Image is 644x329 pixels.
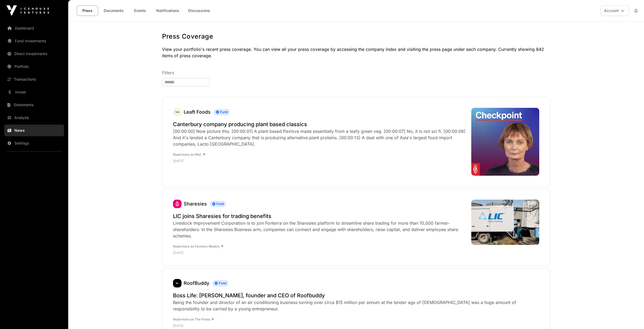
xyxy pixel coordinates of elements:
span: Fund [212,280,228,286]
a: Leaft Foods [184,109,211,115]
img: leaft_foods_logo.jpeg [173,108,182,116]
a: News [4,125,64,136]
p: Filters [162,69,550,76]
a: Press [77,6,98,16]
iframe: Chat Widget [617,303,644,329]
a: Documents [100,6,127,16]
div: Livestock Improvement Corporation is to join Fonterra on the Sharesies platform to streamline sha... [173,220,466,239]
a: Read more on RNZ [173,153,205,157]
a: Settings [4,137,64,149]
a: Read more on The Press [173,317,214,321]
a: LIC joins Sharesies for trading benefits [173,212,466,220]
img: 484176776_1035568341937315_8710553082385032245_n-768x512.jpg [471,200,539,245]
h1: Press Coverage [162,32,550,41]
a: Discussions [185,6,214,16]
a: Statements [4,99,64,111]
img: sharesies_logo.jpeg [173,200,182,208]
button: Account [601,5,629,16]
span: Fund [210,201,226,207]
a: Events [129,6,151,16]
p: [DATE] [173,251,466,255]
img: roofbuddy409.png [173,279,182,287]
a: Sharesies [173,200,182,208]
a: Sharesies [184,201,207,207]
p: [DATE] [173,324,539,328]
a: Invest [4,86,64,98]
a: Fund Investments [4,35,64,47]
a: RoofBuddy [184,280,209,286]
a: Direct Investments [4,48,64,60]
img: 4LGF99X_checkpoint_external_cover_png.jpeg [471,108,539,176]
a: Analysis [4,112,64,124]
a: Transactions [4,73,64,85]
a: Portfolio [4,61,64,72]
div: [00:00:00] Now picture this. [00:00:01] A plant based Pavlova made essentially from a leafy green... [173,128,466,147]
a: RoofBuddy [173,279,182,287]
a: Dashboard [4,22,64,34]
a: Notifications [153,6,183,16]
a: Read more on Farmers Weekly [173,244,223,248]
span: Fund [214,109,230,115]
a: Canterbury company producing plant based classics [173,121,466,128]
img: Icehouse Ventures Logo [6,5,49,16]
div: Being the founder and director of an air conditioning business turning over circa $15 million per... [173,299,539,312]
p: [DATE] [173,159,466,163]
a: Boss Life: [PERSON_NAME], founder and CEO of Roofbuddy [173,292,539,299]
p: View your portfolio's recent press coverage. You can view all your press coverage by accessing th... [162,46,550,59]
a: Leaft Foods [173,108,182,116]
